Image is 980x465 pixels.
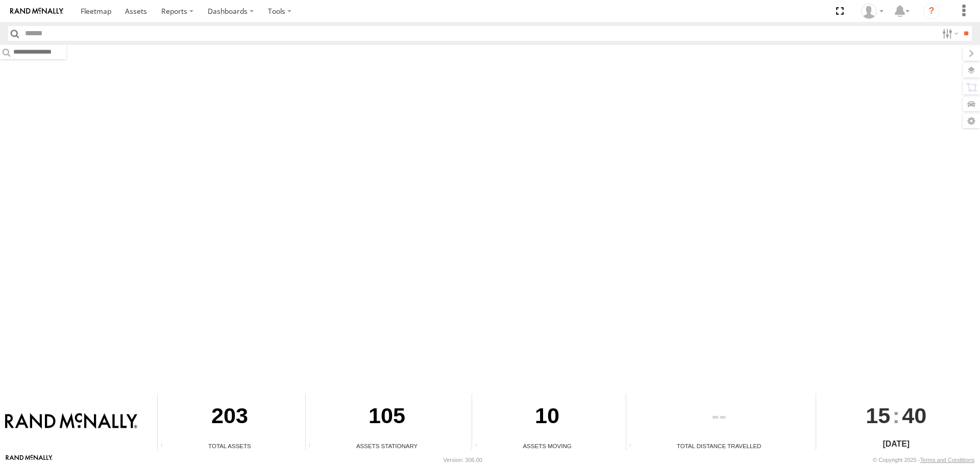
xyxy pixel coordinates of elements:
[920,457,974,463] a: Terms and Conditions
[5,413,137,430] img: Rand McNally
[472,394,622,442] div: 10
[10,8,63,15] img: rand-logo.svg
[306,394,468,442] div: 105
[857,4,887,19] div: David Lowrie
[158,442,302,450] div: Total Assets
[963,114,980,128] label: Map Settings
[816,394,976,437] div: :
[626,443,642,450] div: Total distance travelled by all assets within specified date range and applied filters
[472,442,622,450] div: Assets Moving
[938,26,960,41] label: Search Filter Options
[816,438,976,450] div: [DATE]
[626,442,812,450] div: Total Distance Travelled
[6,455,53,465] a: Visit our Website
[306,443,321,450] div: Total number of assets current stationary.
[444,457,482,463] div: Version: 306.00
[923,3,940,19] i: ?
[306,442,468,450] div: Assets Stationary
[158,394,302,442] div: 203
[902,394,926,437] span: 40
[873,457,974,463] div: © Copyright 2025 -
[866,394,890,437] span: 15
[472,443,487,450] div: Total number of assets current in transit.
[158,443,173,450] div: Total number of Enabled Assets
